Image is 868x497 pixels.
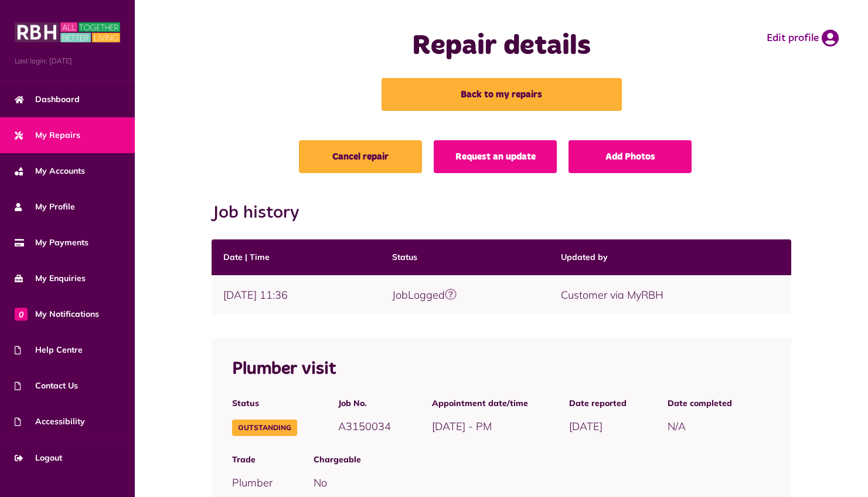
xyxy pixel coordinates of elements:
[549,275,791,315] td: Customer via MyRBH
[15,344,83,356] span: Help Centre
[549,239,791,275] th: Updated by
[15,236,88,249] span: My Payments
[434,140,557,173] a: Request an update
[15,56,120,66] span: Last login: [DATE]
[330,29,673,63] h1: Repair details
[15,452,62,464] span: Logout
[232,360,336,378] span: Plumber visit
[299,140,422,173] a: Cancel repair
[569,140,692,173] a: Add Photos
[382,78,622,111] a: Back to my repairs
[338,420,391,433] span: A3150034
[15,308,99,320] span: My Notifications
[668,397,732,410] span: Date completed
[15,201,75,213] span: My Profile
[380,239,549,275] th: Status
[15,272,86,285] span: My Enquiries
[338,397,391,410] span: Job No.
[15,165,85,177] span: My Accounts
[232,420,297,436] span: Outstanding
[232,454,273,466] span: Trade
[380,275,549,315] td: JobLogged
[212,202,791,224] h2: Job history
[212,275,380,315] td: [DATE] 11:36
[212,239,380,275] th: Date | Time
[15,21,120,44] img: MyRBH
[15,307,28,320] span: 0
[314,454,771,466] span: Chargeable
[15,129,80,141] span: My Repairs
[569,420,603,433] span: [DATE]
[15,380,78,392] span: Contact Us
[668,420,686,433] span: N/A
[15,415,85,428] span: Accessibility
[232,397,297,410] span: Status
[314,476,327,489] span: No
[232,476,273,489] span: Plumber
[432,420,492,433] span: [DATE] - PM
[569,397,627,410] span: Date reported
[15,93,80,106] span: Dashboard
[767,29,839,47] a: Edit profile
[432,397,528,410] span: Appointment date/time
